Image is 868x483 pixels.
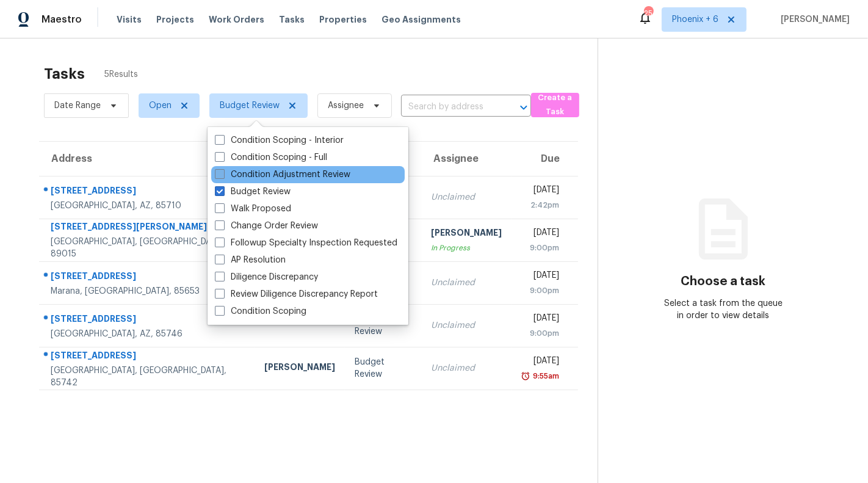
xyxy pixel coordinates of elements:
div: [PERSON_NAME] [431,227,502,242]
div: [GEOGRAPHIC_DATA], AZ, 85710 [51,200,245,212]
div: Marana, [GEOGRAPHIC_DATA], 85653 [51,285,245,297]
label: Condition Scoping [215,305,306,318]
h3: Choose a task [681,275,765,288]
div: [STREET_ADDRESS] [51,313,245,328]
button: Create a Task [531,93,579,117]
label: Followup Specialty Inspection Requested [215,237,397,249]
div: Budget Review [355,356,411,380]
label: Walk Proposed [215,203,291,215]
div: [PERSON_NAME] [264,361,335,376]
span: Date Range [54,100,101,112]
div: [STREET_ADDRESS][PERSON_NAME] [51,220,245,236]
label: Change Order Review [215,220,318,232]
button: Open [515,99,532,116]
div: 2:42pm [521,199,559,211]
div: Select a task from the queue in order to view details [660,297,786,322]
span: Work Orders [209,13,264,26]
h2: Tasks [44,68,85,80]
div: [GEOGRAPHIC_DATA], [GEOGRAPHIC_DATA], 85742 [51,365,245,389]
span: Properties [319,13,367,26]
div: [DATE] [521,355,559,370]
div: 9:00pm [521,242,559,254]
div: [DATE] [521,227,559,242]
label: AP Resolution [215,254,286,266]
div: [DATE] [521,184,559,199]
span: Geo Assignments [382,13,461,26]
label: Diligence Discrepancy [215,271,318,283]
span: Create a Task [537,91,573,119]
span: Visits [117,13,142,26]
label: Condition Adjustment Review [215,169,350,181]
span: Projects [156,13,194,26]
span: Maestro [42,13,82,26]
span: Open [149,100,172,112]
span: Tasks [279,15,305,24]
span: 5 Results [104,68,138,81]
div: Unclaimed [431,362,502,374]
th: Due [512,142,578,176]
div: Budget Review [355,313,411,338]
span: Assignee [328,100,364,112]
div: 9:55am [530,370,559,382]
span: [PERSON_NAME] [776,13,850,26]
label: Condition Scoping - Interior [215,134,344,147]
div: [GEOGRAPHIC_DATA], AZ, 85746 [51,328,245,340]
th: Address [39,142,255,176]
img: Overdue Alarm Icon [521,370,530,382]
div: [STREET_ADDRESS] [51,184,245,200]
div: [DATE] [521,269,559,285]
label: Condition Scoping - Full [215,151,327,164]
div: 9:00pm [521,285,559,297]
div: [DATE] [521,312,559,327]
span: Budget Review [220,100,280,112]
label: Budget Review [215,186,291,198]
label: Review Diligence Discrepancy Report [215,288,378,300]
div: Unclaimed [431,319,502,332]
div: 25 [644,7,653,20]
input: Search by address [401,98,497,117]
div: In Progress [431,242,502,254]
div: [STREET_ADDRESS] [51,349,245,365]
div: Unclaimed [431,191,502,203]
div: 9:00pm [521,327,559,340]
div: [GEOGRAPHIC_DATA], [GEOGRAPHIC_DATA], 89015 [51,236,245,260]
div: [STREET_ADDRESS] [51,270,245,285]
span: Phoenix + 6 [672,13,718,26]
div: Unclaimed [431,277,502,289]
th: Assignee [421,142,512,176]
